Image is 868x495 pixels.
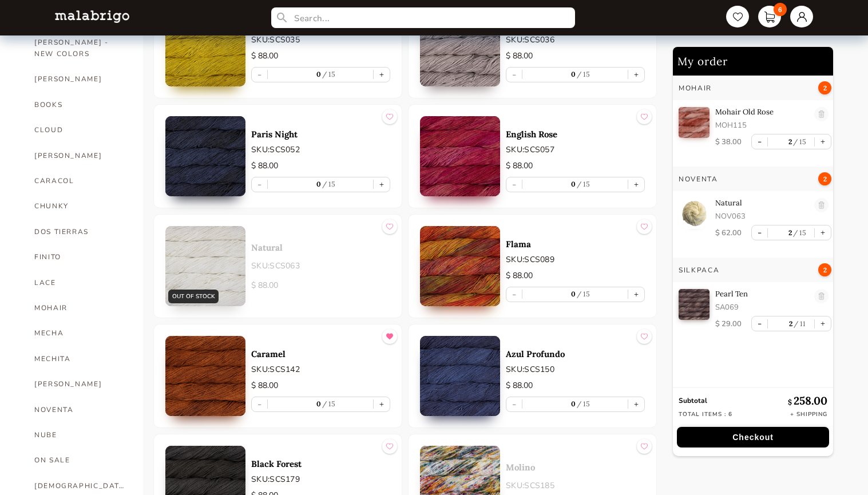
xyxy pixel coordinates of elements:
[576,180,590,188] label: 15
[506,349,645,359] a: Azul Profundo
[673,427,833,448] a: Checkout
[34,270,126,295] a: LACE
[374,397,390,411] button: +
[815,225,831,240] button: +
[420,226,500,306] img: 0.jpg
[506,144,645,156] p: SKU: SCS057
[251,363,390,375] p: SKU: SCS142
[679,396,707,405] strong: Subtotal
[321,70,336,78] label: 15
[321,180,336,188] label: 15
[172,292,215,300] p: OUT OF STOCK
[34,193,126,219] a: CHUNKY
[420,336,500,416] img: 0.jpg
[506,480,645,492] p: SKU: SCS185
[34,92,126,117] a: BOOKS
[506,462,645,473] a: Molino
[792,319,806,328] label: 11
[818,81,831,94] span: 2
[506,363,645,375] p: SKU: SCS150
[506,160,645,172] p: $ 88.00
[790,410,827,418] p: + Shipping
[788,398,794,406] span: $
[715,289,808,299] p: Pearl Ten
[715,228,742,238] p: $ 62.00
[34,244,126,270] a: FINITO
[251,242,390,253] p: Natural
[792,228,807,237] label: 15
[55,10,129,22] img: L5WsItTXhTFtyxb3tkNoXNspfcfOAAWlbXYcuBTUg0FA22wzaAJ6kXiYLTb6coiuTfQf1mE2HwVko7IAAAAASUVORK5CYII=
[251,50,390,62] p: $ 88.00
[34,168,126,193] a: CARACOL
[506,239,645,250] a: Flama
[34,143,126,168] a: [PERSON_NAME]
[774,3,787,16] span: 6
[818,172,831,185] span: 2
[679,107,710,138] img: 0.jpg
[752,225,767,240] button: -
[628,177,644,192] button: +
[34,320,126,346] a: MECHA
[576,70,590,78] label: 15
[815,316,831,331] button: +
[679,198,710,229] img: 0.jpg
[321,399,336,408] label: 15
[715,211,808,221] p: NOV063
[165,226,245,306] img: 0.jpg
[34,295,126,320] a: MOHAIR
[715,302,808,312] p: SA069
[679,289,710,320] img: 0.jpg
[271,7,574,28] input: Search...
[251,279,390,292] p: $ 88.00
[34,422,126,448] a: NUBE
[251,34,390,46] p: SKU: SCS035
[506,254,645,266] p: SKU: SCS089
[251,129,390,140] a: Paris Night
[792,137,807,146] label: 15
[506,34,645,46] p: SKU: SCS036
[677,427,829,448] button: Checkout
[34,397,126,422] a: NOVENTA
[34,448,126,473] a: ON SALE
[251,144,390,156] p: SKU: SCS052
[679,410,732,418] p: Total items : 6
[628,397,644,411] button: +
[34,371,126,397] a: [PERSON_NAME]
[679,266,719,275] h3: Silkpaca
[165,336,245,416] img: 0.jpg
[752,134,767,149] button: -
[506,379,645,392] p: $ 88.00
[752,316,767,331] button: -
[251,160,390,172] p: $ 88.00
[818,263,831,276] span: 2
[815,134,831,149] button: +
[758,6,781,27] a: 6
[715,107,808,117] p: Mohair Old Rose
[165,226,245,306] a: OUT OF STOCK
[576,399,590,408] label: 15
[673,47,833,76] h2: My order
[715,319,742,329] p: $ 29.00
[165,116,245,196] img: 0.jpg
[165,6,245,86] img: 0.jpg
[251,458,390,469] a: Black Forest
[715,137,742,147] p: $ 38.00
[715,198,808,208] p: Natural
[576,290,590,298] label: 15
[506,50,645,62] p: $ 88.00
[251,260,390,272] p: SKU: SCS063
[506,129,645,140] a: English Rose
[374,68,390,82] button: +
[251,349,390,359] a: Caramel
[251,473,390,485] p: SKU: SCS179
[420,116,500,196] img: 0.jpg
[420,6,500,86] img: 0.jpg
[628,68,644,82] button: +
